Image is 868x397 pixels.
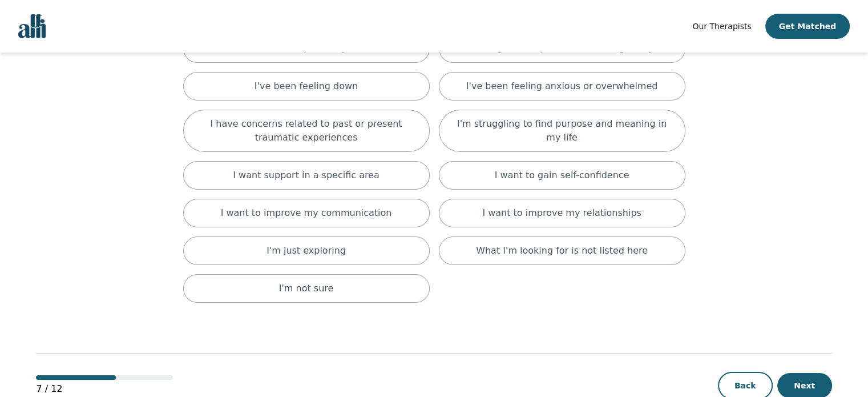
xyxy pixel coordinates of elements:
p: I'm struggling to find purpose and meaning in my life [453,117,671,145]
button: Get Matched [765,14,850,39]
p: I'm just exploring [267,244,346,258]
p: 7 / 12 [36,382,173,396]
p: I want to gain self-confidence [495,169,629,182]
p: What I'm looking for is not listed here [476,244,648,258]
p: I've been feeling down [255,79,358,93]
p: I want support in a specific area [233,169,380,182]
p: I have concerns related to past or present traumatic experiences [197,117,415,145]
p: I've been feeling anxious or overwhelmed [466,79,658,93]
p: I want to improve my communication [221,206,392,220]
img: alli logo [18,14,46,38]
a: Our Therapists [692,19,751,33]
p: I'm not sure [279,282,334,295]
p: I want to improve my relationships [482,206,641,220]
span: Our Therapists [692,22,751,31]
